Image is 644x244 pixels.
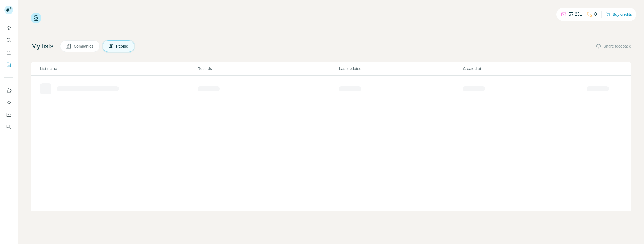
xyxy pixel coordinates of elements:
button: Dashboard [4,110,13,120]
button: Use Surfe on LinkedIn [4,85,13,95]
button: Feedback [4,122,13,132]
span: Companies [74,43,94,49]
button: My lists [4,60,13,70]
button: Search [4,35,13,45]
button: Quick start [4,23,13,33]
p: Records [198,66,339,71]
button: Use Surfe API [4,98,13,108]
p: Created at [463,66,586,71]
p: Last updated [339,66,462,71]
button: Buy credits [606,11,632,18]
span: People [116,43,129,49]
p: List name [40,66,197,71]
h4: My lists [31,42,53,51]
img: Surfe Logo [31,13,41,23]
button: Share feedback [596,43,631,49]
p: 0 [594,11,597,18]
button: Enrich CSV [4,48,13,58]
p: 57,231 [569,11,582,18]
